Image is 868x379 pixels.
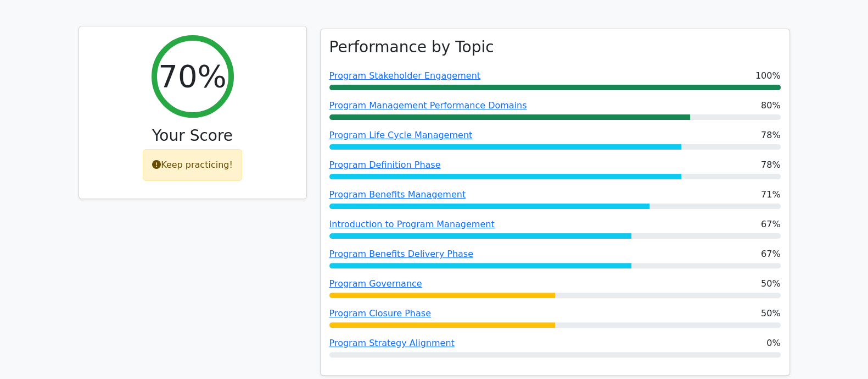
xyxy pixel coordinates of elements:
[761,188,781,201] span: 71%
[143,149,242,181] div: Keep practicing!
[329,100,527,111] a: Program Management Performance Domains
[329,130,473,140] a: Program Life Cycle Management
[761,99,781,112] span: 80%
[329,189,466,200] a: Program Benefits Management
[761,277,781,290] span: 50%
[329,249,473,259] a: Program Benefits Delivery Phase
[329,338,455,348] a: Program Strategy Alignment
[329,160,441,170] a: Program Definition Phase
[329,278,422,289] a: Program Governance
[761,218,781,231] span: 67%
[329,219,495,229] a: Introduction to Program Management
[88,127,298,145] h3: Your Score
[761,129,781,142] span: 78%
[329,38,494,57] h3: Performance by Topic
[761,158,781,172] span: 78%
[761,307,781,320] span: 50%
[329,70,480,81] a: Program Stakeholder Engagement
[158,58,226,95] h2: 70%
[755,69,781,83] span: 100%
[761,248,781,261] span: 67%
[329,308,431,318] a: Program Closure Phase
[766,337,780,350] span: 0%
